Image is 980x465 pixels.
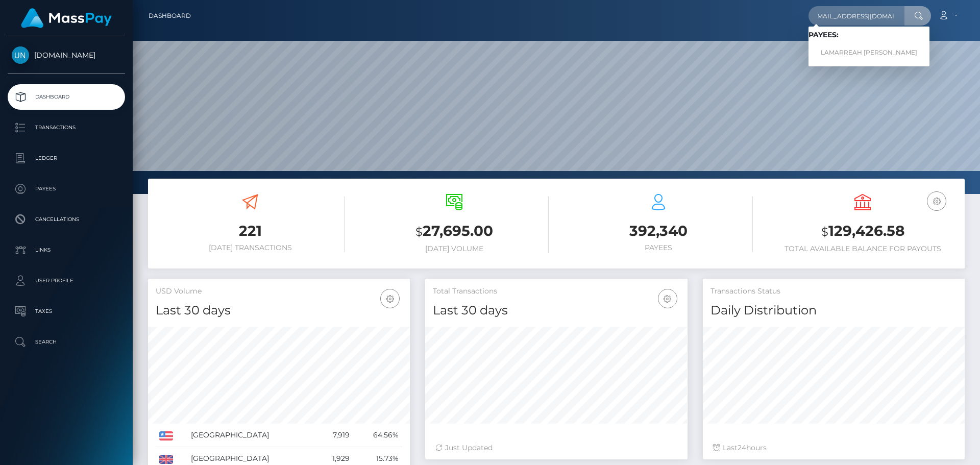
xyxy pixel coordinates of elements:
small: $ [415,225,423,239]
img: Unlockt.me [12,46,29,64]
h4: Daily Distribution [710,302,957,320]
a: Dashboard [8,84,125,110]
h4: Last 30 days [156,302,402,320]
p: Ledger [12,151,121,166]
a: Dashboard [149,5,191,27]
p: Cancellations [12,212,121,227]
img: US.png [159,431,173,440]
a: LAMARREAH [PERSON_NAME] [808,43,929,62]
p: Links [12,242,121,258]
span: [DOMAIN_NAME] [8,51,125,60]
p: Dashboard [12,89,121,105]
h5: Transactions Status [710,286,957,297]
input: Search... [808,6,904,26]
td: 7,919 [315,424,353,447]
span: 24 [738,443,746,452]
h5: USD Volume [156,286,402,297]
a: Links [8,237,125,263]
td: 64.56% [353,424,402,447]
h3: 27,695.00 [360,221,549,242]
a: Search [8,329,125,355]
div: Just Updated [435,443,677,453]
img: MassPay Logo [21,8,112,28]
h4: Last 30 days [433,302,679,320]
h5: Total Transactions [433,286,679,297]
h3: 392,340 [564,221,753,241]
p: Transactions [12,120,121,135]
h6: [DATE] Transactions [156,243,345,252]
a: User Profile [8,268,125,293]
a: Taxes [8,299,125,324]
div: Last hours [713,443,954,453]
p: Search [12,334,121,350]
a: Cancellations [8,207,125,232]
td: [GEOGRAPHIC_DATA] [187,424,315,447]
a: Ledger [8,145,125,171]
p: User Profile [12,273,121,288]
p: Payees [12,181,121,197]
h6: Payees: [808,31,929,39]
small: $ [821,225,828,239]
h6: [DATE] Volume [360,244,549,253]
h3: 221 [156,221,345,241]
a: Payees [8,176,125,202]
a: Transactions [8,115,125,140]
h6: Total Available Balance for Payouts [768,244,957,253]
h6: Payees [564,243,753,252]
img: GB.png [159,455,173,464]
p: Taxes [12,304,121,319]
h3: 129,426.58 [768,221,957,242]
